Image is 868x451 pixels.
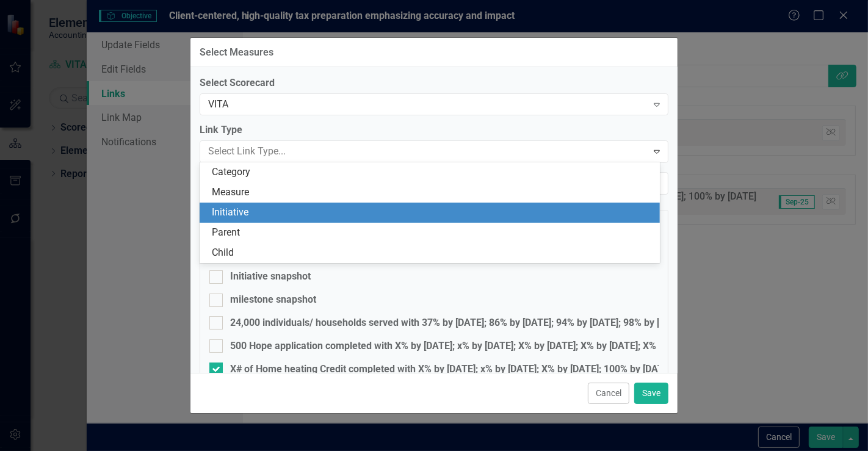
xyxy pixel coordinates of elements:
[230,339,700,353] div: 500 Hope application completed with X% by [DATE]; x% by [DATE]; X% by [DATE]; X% by [DATE]; X% by...
[634,383,668,404] button: Save
[230,293,316,307] div: milestone snapshot
[212,206,653,220] div: Initiative
[212,226,653,240] div: Parent
[208,98,647,112] div: VITA
[230,316,685,330] div: 24,000 individuals/ households served with 37% by [DATE]; 86% by [DATE]; 94% by [DATE]; 98% by [D...
[200,47,273,58] div: Select Measures
[200,123,668,137] label: Link Type
[230,270,311,284] div: Initiative snapshot
[212,246,653,260] div: Child
[230,363,671,377] div: X# of Home heating Credit completed with X% by [DATE]; x% by [DATE]; X% by [DATE]; 100% by [DATE]
[200,76,668,90] label: Select Scorecard
[212,186,653,200] div: Measure
[588,383,629,404] button: Cancel
[212,165,653,179] div: Category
